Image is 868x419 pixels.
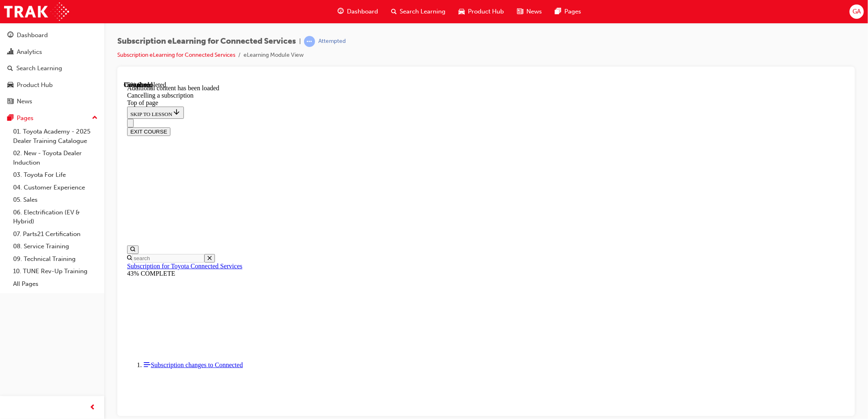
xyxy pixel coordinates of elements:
a: Analytics [3,45,101,60]
a: search-iconSearch Learning [385,3,452,20]
div: Analytics [17,47,42,57]
a: 05. Sales [10,194,101,206]
div: 43% COMPLETE [3,189,721,196]
span: pages-icon [555,7,562,17]
div: Attempted [318,38,346,45]
span: guage-icon [7,32,13,39]
span: up-icon [92,113,98,123]
a: Search Learning [3,61,101,76]
a: pages-iconPages [549,3,588,20]
input: Search [8,173,81,181]
a: Dashboard [3,28,101,43]
img: Trak [4,2,69,21]
button: Pages [3,111,101,126]
span: chart-icon [7,49,13,56]
a: News [3,94,101,109]
a: news-iconNews [511,3,549,20]
a: 03. Toyota For Life [10,169,101,181]
a: 02. New - Toyota Dealer Induction [10,147,101,169]
button: Open search menu [3,164,15,173]
div: Cancelling a subscription [3,11,721,18]
span: Dashboard [347,7,378,16]
span: guage-icon [338,7,344,17]
span: learningRecordVerb_ATTEMPT-icon [304,36,315,47]
span: Pages [565,7,582,16]
span: Subscription eLearning for Connected Services [117,37,296,46]
a: Product Hub [3,78,101,93]
a: 07. Parts21 Certification [10,228,101,241]
a: 09. Technical Training [10,253,101,265]
span: Product Hub [468,7,504,16]
button: Close search menu [81,173,91,181]
span: prev-icon [90,403,96,413]
span: search-icon [7,65,13,72]
span: GA [852,7,861,16]
a: guage-iconDashboard [331,3,385,20]
span: Search Learning [400,7,446,16]
button: DashboardAnalyticsSearch LearningProduct HubNews [3,26,101,111]
button: GA [850,4,864,19]
div: News [17,97,32,106]
a: Subscription for Toyota Connected Services [3,181,119,188]
span: news-icon [7,98,13,105]
span: pages-icon [7,115,13,122]
div: Pages [17,114,34,123]
a: 06. Electrification (EV & Hybrid) [10,206,101,228]
div: Additional content has been loaded [3,3,721,11]
span: car-icon [459,7,465,17]
a: Subscription eLearning for Connected Services [117,51,235,58]
span: | [299,37,301,46]
li: eLearning Module View [244,51,304,60]
a: 01. Toyota Academy - 2025 Dealer Training Catalogue [10,125,101,147]
div: Top of page [3,18,721,25]
span: News [527,7,542,16]
a: car-iconProduct Hub [452,3,511,20]
button: EXIT COURSE [3,46,47,55]
div: Product Hub [17,80,53,90]
div: Search Learning [16,64,62,73]
div: Dashboard [17,31,48,40]
a: All Pages [10,278,101,290]
a: 10. TUNE Rev-Up Training [10,265,101,278]
button: Close navigation menu [3,38,10,46]
a: 04. Customer Experience [10,181,101,194]
span: SKIP TO LESSON [7,30,57,36]
button: SKIP TO LESSON [3,25,60,38]
a: 08. Service Training [10,240,101,253]
span: search-icon [391,7,397,17]
span: car-icon [7,82,13,89]
span: news-icon [517,7,523,17]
